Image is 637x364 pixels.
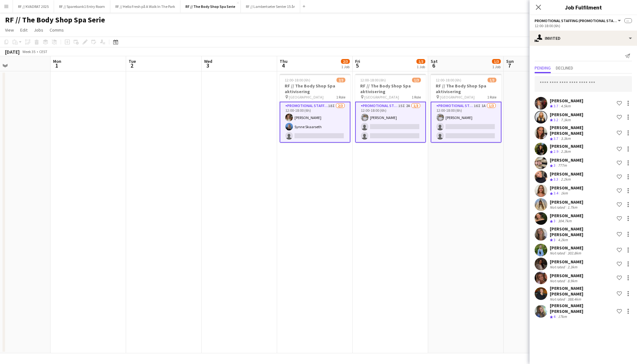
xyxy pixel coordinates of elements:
[18,26,30,34] a: Edit
[505,62,514,69] span: 7
[566,265,579,269] div: 2.3km
[566,278,579,283] div: 8.9km
[554,314,555,319] span: 4
[341,64,349,69] div: 1 Job
[550,199,583,205] div: [PERSON_NAME]
[550,213,583,218] div: [PERSON_NAME]
[550,112,583,117] div: [PERSON_NAME]
[241,0,300,13] button: RF // Lambertseter Senter 15 år
[550,157,583,163] div: [PERSON_NAME]
[560,117,572,123] div: 7.3km
[488,78,496,82] span: 1/3
[52,62,61,69] span: 1
[550,205,566,210] div: Not rated
[560,136,572,141] div: 3.3km
[554,104,558,108] span: 3.7
[50,27,64,33] span: Comms
[560,149,572,154] div: 2.3km
[554,117,558,122] span: 3.2
[554,163,555,168] span: 3
[364,95,399,99] span: [GEOGRAPHIC_DATA]
[535,18,622,23] button: Promotional Staffing (Promotional Staff)
[412,95,421,99] span: 1 Role
[556,66,573,70] span: Declined
[54,0,110,13] button: RF // Sparebank1 Entry Room
[535,23,632,28] div: 12:00-18:00 (6h)
[557,237,569,243] div: 4.2km
[550,251,566,255] div: Not rated
[3,26,16,34] a: View
[550,98,583,104] div: [PERSON_NAME]
[550,297,566,301] div: Not rated
[550,185,583,191] div: [PERSON_NAME]
[535,18,617,23] span: Promotional Staffing (Promotional Staff)
[5,27,14,33] span: View
[355,74,426,143] app-job-card: 12:00-18:00 (6h)1/3RF // The Body Shop Spa aktivisering [GEOGRAPHIC_DATA]1 RolePromotional Staffi...
[129,58,136,64] span: Tue
[285,78,310,82] span: 12:00-18:00 (6h)
[506,58,514,64] span: Sun
[554,136,558,141] span: 3.7
[280,74,350,143] app-job-card: 12:00-18:00 (6h)2/3RF // The Body Shop Spa aktivisering [GEOGRAPHIC_DATA]1 RolePromotional Staffi...
[336,95,345,99] span: 1 Role
[492,59,501,64] span: 1/3
[530,3,637,11] h3: Job Fulfilment
[554,237,555,242] span: 3
[440,95,475,99] span: [GEOGRAPHIC_DATA]
[550,259,583,265] div: [PERSON_NAME]
[550,143,583,149] div: [PERSON_NAME]
[550,171,583,177] div: [PERSON_NAME]
[354,62,360,69] span: 5
[554,218,555,223] span: 3
[337,78,345,82] span: 2/3
[431,102,501,143] app-card-role: Promotional Staffing (Promotional Staff)16I1A1/312:00-18:00 (6h)[PERSON_NAME]
[341,59,350,64] span: 2/3
[355,102,426,143] app-card-role: Promotional Staffing (Promotional Staff)15I2A1/312:00-18:00 (6h)[PERSON_NAME]
[560,191,569,196] div: 1km
[550,285,614,297] div: [PERSON_NAME] [PERSON_NAME]
[550,273,583,278] div: [PERSON_NAME]
[20,27,27,33] span: Edit
[5,49,20,55] div: [DATE]
[560,104,572,109] div: 4.5km
[550,226,614,237] div: [PERSON_NAME] [PERSON_NAME]
[21,49,37,54] span: Week 35
[492,64,500,69] div: 1 Job
[279,62,288,69] span: 4
[557,163,568,168] div: 777m
[550,265,566,269] div: Not rated
[560,177,572,182] div: 2.2km
[280,58,288,64] span: Thu
[550,125,614,136] div: [PERSON_NAME] [PERSON_NAME]
[39,49,47,54] div: CEST
[417,64,425,69] div: 1 Job
[431,83,501,94] h3: RF // The Body Shop Spa aktivisering
[557,314,568,319] div: 17km
[554,177,558,182] span: 3.3
[355,83,426,94] h3: RF // The Body Shop Spa aktivisering
[431,58,438,64] span: Sat
[530,31,637,46] div: Invited
[431,74,501,143] app-job-card: 12:00-18:00 (6h)1/3RF // The Body Shop Spa aktivisering [GEOGRAPHIC_DATA]1 RolePromotional Staffi...
[566,251,582,255] div: 302.8km
[53,58,61,64] span: Mon
[566,205,579,210] div: 1.7km
[550,303,614,314] div: [PERSON_NAME] [PERSON_NAME]
[412,78,421,82] span: 1/3
[550,278,566,283] div: Not rated
[355,58,360,64] span: Fri
[554,191,558,195] span: 3.4
[436,78,461,82] span: 12:00-18:00 (6h)
[430,62,438,69] span: 6
[550,245,583,251] div: [PERSON_NAME]
[5,15,105,25] h1: RF // The Body Shop Spa Serie
[47,26,66,34] a: Comms
[110,0,180,13] button: RF // Hello Fresh på A Walk In The Park
[203,62,212,69] span: 3
[416,59,425,64] span: 1/3
[289,95,324,99] span: [GEOGRAPHIC_DATA]
[280,83,350,94] h3: RF // The Body Shop Spa aktivisering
